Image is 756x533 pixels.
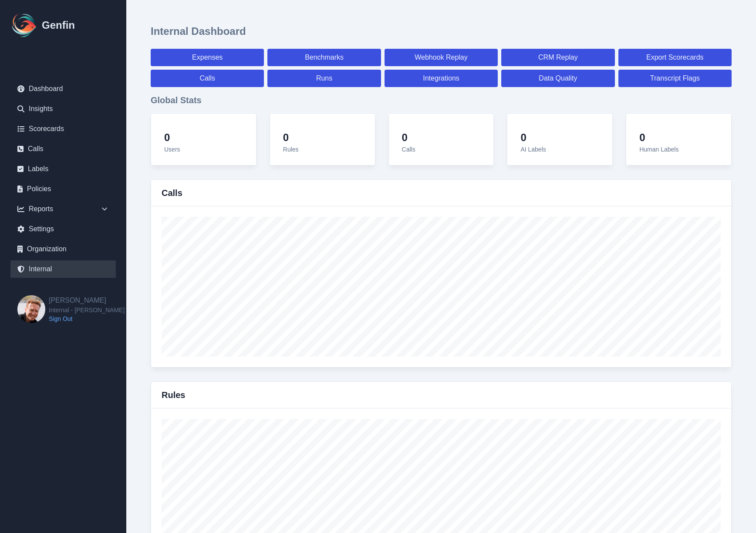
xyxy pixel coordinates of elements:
a: Export Scorecards [618,49,732,66]
a: Policies [10,180,116,198]
span: Human Labels [639,146,678,153]
a: Internal [10,260,116,278]
img: Brian Dunagan [17,295,45,323]
a: Insights [10,100,116,118]
h4: 0 [283,131,299,144]
a: Webhook Replay [385,49,498,66]
span: AI Labels [520,146,546,153]
span: Users [164,146,180,153]
h4: 0 [639,131,678,144]
h2: [PERSON_NAME] [49,295,125,306]
a: Sign Out [49,314,125,323]
img: Logo [10,11,38,39]
h4: 0 [402,131,415,144]
h3: Rules [162,389,185,401]
a: Expenses [151,49,264,66]
a: Settings [10,220,116,238]
a: Runs [267,70,381,87]
a: Organization [10,240,116,258]
div: Reports [10,200,116,218]
span: Calls [402,146,415,153]
h1: Internal Dashboard [151,24,246,38]
a: Labels [10,160,116,178]
a: Integrations [385,70,498,87]
h4: 0 [164,131,180,144]
span: Rules [283,146,299,153]
h1: Genfin [42,18,75,32]
a: Calls [151,70,264,87]
a: Transcript Flags [618,70,732,87]
h3: Global Stats [151,94,732,106]
a: CRM Replay [501,49,614,66]
a: Dashboard [10,80,116,98]
h3: Calls [162,187,182,199]
a: Calls [10,140,116,158]
span: Internal - [PERSON_NAME] [49,306,125,314]
h4: 0 [520,131,546,144]
a: Data Quality [501,70,614,87]
a: Benchmarks [267,49,381,66]
a: Scorecards [10,120,116,138]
